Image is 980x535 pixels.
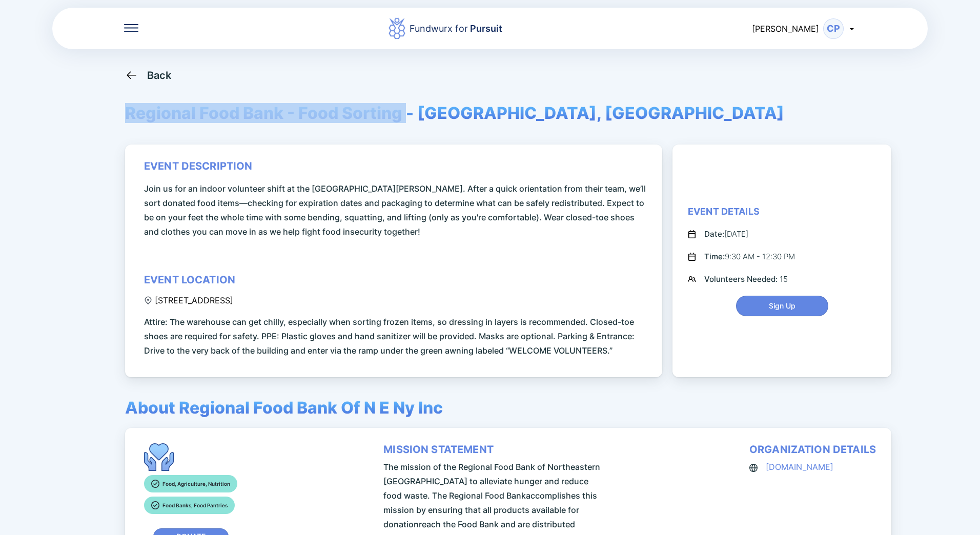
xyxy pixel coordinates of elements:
[125,398,443,418] span: About Regional Food Bank Of N E Ny Inc
[688,205,760,218] div: Event Details
[468,23,502,34] span: Pursuit
[410,22,502,36] div: Fundwurx for
[749,443,876,456] div: organization details
[144,181,647,239] span: Join us for an indoor volunteer shift at the [GEOGRAPHIC_DATA][PERSON_NAME]. After a quick orient...
[383,443,494,456] div: mission statement
[704,252,725,261] span: Time:
[147,69,172,81] div: Back
[125,103,784,123] span: Regional Food Bank - Food Sorting - [GEOGRAPHIC_DATA], [GEOGRAPHIC_DATA]
[766,462,833,472] a: [DOMAIN_NAME]
[704,229,724,239] span: Date:
[704,273,788,285] div: 15
[704,228,748,240] div: [DATE]
[144,295,233,305] div: [STREET_ADDRESS]
[162,479,230,488] p: Food, Agriculture, Nutrition
[752,24,819,34] span: [PERSON_NAME]
[162,501,228,510] p: Food Banks, Food Pantries
[144,315,647,358] span: Attire: The warehouse can get chilly, especially when sorting frozen items, so dressing in layers...
[769,301,795,311] span: Sign Up
[144,160,253,172] div: event description
[704,274,780,284] span: Volunteers Needed:
[823,18,844,39] div: CP
[704,251,795,263] div: 9:30 AM - 12:30 PM
[144,274,235,286] div: event location
[736,296,828,316] button: Sign Up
